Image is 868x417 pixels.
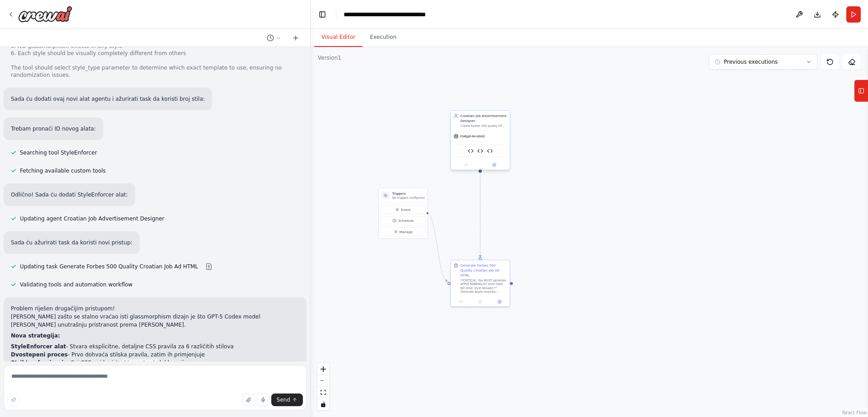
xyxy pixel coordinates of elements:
[11,191,128,199] p: Odlično! Sada ću dodati StyleEnforcer alat:
[363,28,404,47] button: Execution
[11,239,132,247] p: Sada ću ažurirati task da koristi novi pristup:
[11,313,299,329] p: [PERSON_NAME] zašto se stalno vraćao isti glassmorphism dizajn je što GPT-5 Codex model [PERSON_N...
[11,360,67,366] strong: Striktno forsiranje
[11,351,68,358] strong: Dvostepeni proces
[481,162,508,168] button: Open in side panel
[316,8,329,21] button: Hide left sidebar
[487,148,493,154] img: Style Enforcer
[460,113,507,123] div: Croatian Job Advertisement Designer
[20,167,106,174] span: Fetching available custom tools
[122,359,158,367] code: !important
[11,351,299,359] li: - Prvo dohvaća stilska pravila, zatim ih primjenjuje
[478,173,483,257] g: Edge from 30fcd944-ce01-4f1c-98e6-fd6106326952 to c5c4754d-70bb-450e-b344-61691fb3b024
[401,207,410,212] span: Event
[242,394,255,406] button: Upload files
[392,196,425,200] p: No triggers configured
[842,410,867,415] a: React Flow attribution
[427,211,448,283] g: Edge from triggers to c5c4754d-70bb-450e-b344-61691fb3b024
[460,124,507,128] div: Create Forbes 500 quality HTML job advertisements in Croatian with premium corporate styling, ens...
[263,33,285,43] button: Switch to previous chat
[7,394,20,406] button: Improve this prompt
[11,125,96,133] p: Trebam pronaći ID novog alata:
[20,263,198,270] span: Updating task Generate Forbes 500 Quality Croatian Job Ad HTML
[398,218,414,223] span: Schedule
[317,375,329,387] button: zoom out
[381,227,425,236] button: Manage
[477,148,483,154] img: DirectGPT5 Codex Call
[381,205,425,214] button: Event
[318,54,341,61] div: Version 1
[378,188,428,239] div: TriggersNo triggers configuredEventScheduleManage
[20,149,97,156] span: Searching tool StyleEnforcer
[450,260,510,307] div: Generate Forbes 500 Quality Croatian Job Ad HTML**CRITICAL: You MUST generate APPLE MINIMALIST st...
[381,216,425,225] button: Schedule
[20,281,132,288] span: Validating tools and automation workflow
[317,363,329,375] button: zoom in
[460,278,507,294] div: **CRITICAL: You MUST generate APPLE MINIMALIST style ONLY. NO other style allowed.** Generate App...
[392,191,425,196] h3: Triggers
[491,299,508,305] button: Open in side panel
[11,359,299,367] li: - Svi CSS-ovi koriste deklaracije
[11,342,299,351] li: - Stvara eksplicitne, detaljne CSS pravila za 6 različitih stilova
[317,387,329,398] button: fit view
[11,343,66,350] strong: StyleEnforcer alat
[11,333,60,339] strong: Nova strategija:
[344,10,459,19] nav: breadcrumb
[709,54,817,70] button: Previous executions
[11,305,299,313] h2: Problem riješen drugačijim pristupom!
[271,394,303,406] button: Send
[11,95,205,103] p: Sada ću dodati ovaj novi alat agentu i ažurirati task da koristi broj stila:
[460,134,485,138] span: chatgpt-4o-latest
[399,230,413,234] span: Manage
[470,299,491,305] button: No output available
[724,58,778,66] span: Previous executions
[317,398,329,410] button: toggle interactivity
[288,33,303,43] button: Start a new chat
[20,215,164,222] span: Updating agent Croatian Job Advertisement Designer
[317,363,329,410] div: React Flow controls
[257,394,269,406] button: Click to speak your automation idea
[314,28,363,47] button: Visual Editor
[460,263,507,277] div: Generate Forbes 500 Quality Croatian Job Ad HTML
[468,148,474,154] img: Generate Premium Job Ad HTML
[277,396,290,403] span: Send
[18,6,72,22] img: Logo
[450,111,510,171] div: Croatian Job Advertisement DesignerCreate Forbes 500 quality HTML job advertisements in Croatian ...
